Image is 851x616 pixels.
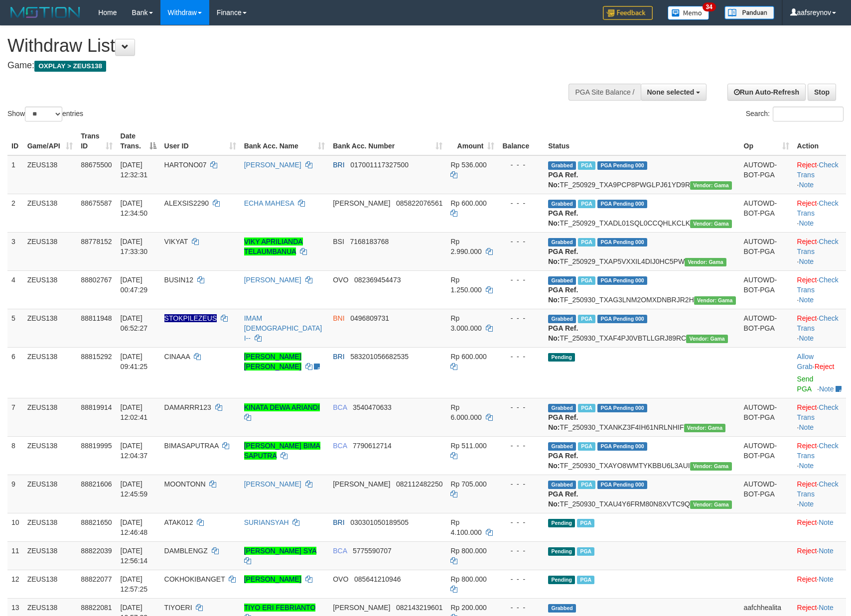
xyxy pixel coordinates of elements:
td: AUTOWD-BOT-PGA [740,309,793,347]
span: Copy 085822076561 to clipboard [396,199,442,207]
span: [PERSON_NAME] [333,604,390,612]
td: TF_250930_TXAG3LNM2OMXDNBRJR2H [544,270,739,309]
span: [DATE] 12:56:14 [121,547,148,565]
td: · [793,513,846,541]
td: ZEUS138 [23,347,77,398]
span: 88821606 [81,480,112,488]
span: 88802767 [81,276,112,284]
span: VIKYAT [164,238,188,246]
span: DAMARRR123 [164,403,211,411]
td: TF_250930_TXAU4Y6FRM80N8XVTC9Q [544,475,739,513]
td: ZEUS138 [23,436,77,475]
span: Copy 0496809731 to clipboard [350,314,389,322]
td: · [793,541,846,570]
a: [PERSON_NAME] [244,161,301,169]
th: User ID: activate to sort column ascending [160,127,240,155]
a: Note [799,462,814,470]
a: [PERSON_NAME] [244,276,301,284]
span: 88675587 [81,199,112,207]
th: Op: activate to sort column ascending [740,127,793,155]
div: - - - [502,479,540,489]
td: 8 [7,436,23,475]
th: Bank Acc. Name: activate to sort column ascending [240,127,329,155]
td: · · [793,436,846,475]
div: - - - [502,313,540,323]
span: Grabbed [548,604,576,613]
span: Vendor URL: https://trx31.1velocity.biz [690,462,732,471]
td: ZEUS138 [23,194,77,232]
div: - - - [502,603,540,613]
span: [DATE] 12:02:41 [121,403,148,421]
span: OXPLAY > ZEUS138 [34,61,106,72]
a: Check Trans [797,238,839,255]
span: Copy 082143219601 to clipboard [396,604,442,612]
span: Marked by aafchomsokheang [577,519,594,527]
a: TIYO ERI FEBRIANTO [244,604,316,612]
td: ZEUS138 [23,270,77,309]
div: - - - [502,517,540,527]
span: Grabbed [548,442,576,451]
span: PGA Pending [597,161,647,170]
a: SURIANSYAH [244,518,289,526]
td: ZEUS138 [23,309,77,347]
span: Pending [548,547,575,556]
span: Copy 583201056682535 to clipboard [350,353,409,361]
td: · · [793,309,846,347]
span: Copy 7168183768 to clipboard [350,238,389,246]
span: Grabbed [548,200,576,208]
span: Copy 5775590707 to clipboard [353,547,392,555]
span: [DATE] 00:47:29 [121,276,148,294]
span: BUSIN12 [164,276,193,284]
div: - - - [502,352,540,362]
span: Vendor URL: https://trx31.1velocity.biz [685,258,726,266]
span: BRI [333,353,344,361]
label: Search: [746,107,844,122]
span: Rp 800.000 [450,575,486,583]
td: 10 [7,513,23,541]
a: Check Trans [797,403,839,421]
span: Rp 705.000 [450,480,486,488]
a: Reject [797,238,817,246]
a: Reject [797,518,817,526]
span: 88821650 [81,518,112,526]
a: Stop [808,84,836,101]
span: TIYOERI [164,604,192,612]
span: PGA Pending [597,442,647,451]
a: Check Trans [797,442,839,460]
span: Grabbed [548,238,576,246]
div: - - - [502,198,540,208]
th: Trans ID: activate to sort column ascending [77,127,116,155]
span: BIMASAPUTRAA [164,442,219,450]
td: ZEUS138 [23,513,77,541]
a: ECHA MAHESA [244,199,294,207]
span: 88811948 [81,314,112,322]
a: Reject [797,575,817,583]
span: PGA Pending [597,404,647,412]
b: PGA Ref. No: [548,413,578,431]
h4: Game: [7,61,558,71]
td: AUTOWD-BOT-PGA [740,270,793,309]
span: BCA [333,547,347,555]
a: Reject [797,442,817,450]
div: - - - [502,546,540,556]
div: PGA Site Balance / [568,84,640,101]
span: 88778152 [81,238,112,246]
td: TF_250929_TXAP5VXXIL4DIJ0HC5PW [544,232,739,270]
span: Rp 511.000 [450,442,486,450]
th: Balance [498,127,544,155]
span: MOONTONN [164,480,206,488]
a: [PERSON_NAME] BIMA SAPUTRA [244,442,320,460]
span: None selected [647,88,695,96]
span: Rp 536.000 [450,161,486,169]
b: PGA Ref. No: [548,452,578,470]
span: [DATE] 12:45:59 [121,480,148,498]
span: 88675500 [81,161,112,169]
td: · · [793,232,846,270]
span: Marked by aafsreyleap [578,315,595,323]
td: AUTOWD-BOT-PGA [740,436,793,475]
span: Copy 030301050189505 to clipboard [350,518,409,526]
td: ZEUS138 [23,475,77,513]
span: Grabbed [548,161,576,170]
td: · · [793,194,846,232]
span: [DATE] 17:33:30 [121,238,148,255]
